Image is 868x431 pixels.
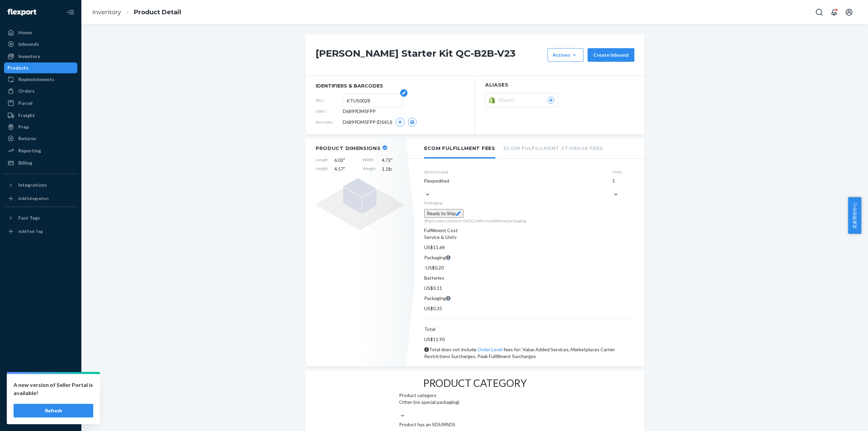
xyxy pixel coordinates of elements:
a: Products [4,62,77,73]
button: Integrations [4,180,77,190]
div: Orders [18,88,35,94]
h2: PRODUCT CATEGORY [423,377,527,389]
p: US$0.11 [424,285,634,292]
label: Units [612,169,634,175]
a: Prep [4,121,77,132]
a: Orders [4,86,77,96]
div: Integrations [18,182,47,188]
a: Product Detail [134,8,181,16]
span: Width [362,157,376,164]
p: Product has an SDS/MSDS [399,421,551,428]
button: Actions [548,48,584,62]
p: Total [424,326,634,333]
span: SKU [316,97,343,103]
a: Inbounds [4,39,77,50]
span: Weight [362,166,376,172]
h1: [PERSON_NAME] Starter Kit QC-B2B-V23 [316,48,544,62]
button: Open account menu [842,5,856,19]
li: Ecom Fulfillment Storage Fees [504,138,603,157]
div: Fast Tags [18,214,40,221]
a: Reporting [4,145,77,156]
div: 1 [612,177,634,184]
button: Close Navigation [64,5,77,19]
a: Inventory [4,51,77,62]
div: Prep [18,124,29,130]
span: 4.72 [382,157,404,164]
a: Talk to Support [4,389,77,400]
button: Give Feedback [4,412,77,423]
span: Height [316,166,328,172]
div: Home [18,29,32,36]
p: Product category [399,392,551,399]
div: Actions [553,52,578,58]
a: Add Integration [4,193,77,204]
div: Replenishments [18,76,54,83]
p: Batteries [424,275,634,281]
input: Flexpedited [424,184,425,191]
span: DSKU [316,108,343,114]
span: " [343,157,345,163]
div: Reporting [18,147,41,154]
a: Billing [4,157,77,168]
button: Shopify [485,93,558,107]
a: Replenishments [4,74,77,85]
ol: breadcrumbs [87,2,186,22]
span: 6.02 [334,157,356,164]
a: Returns [4,133,77,144]
h2: Product Dimensions [316,145,381,151]
div: Other (no special packaging) [399,399,551,406]
p: US$11.90 [424,336,634,343]
span: Barcodes [316,119,343,125]
span: " [391,157,393,163]
p: Packaging [424,200,634,206]
a: Home [4,27,77,38]
div: Returns [18,135,36,142]
p: Packaging [424,254,634,261]
input: 1 [612,184,613,191]
p: Packaging [424,295,634,302]
h2: Aliases [485,82,634,88]
input: Other (no special packaging) [399,406,400,412]
button: Open notifications [827,5,841,19]
p: Ship in own container (SIOC) with no additional packaging. [424,218,634,224]
button: Fast Tags [4,212,77,223]
button: 卖家帮助中心 [848,197,861,234]
span: Shopify [498,97,518,104]
a: Inventory [92,8,121,16]
button: Refresh [14,404,93,417]
a: Freight [4,110,77,121]
p: A new version of Seller Portal is available! [14,381,93,397]
div: Add Fast Tag [18,228,43,234]
button: Ready to Ship [424,209,463,218]
span: D6899DM5FPP [343,108,376,115]
p: US$11.64 [424,244,634,251]
a: Help Center [4,400,77,411]
img: Flexport logo [7,9,36,16]
div: Parcel [18,100,33,107]
div: Add Integration [18,195,48,201]
button: Create inbound [588,48,634,62]
label: Service Level [424,169,607,175]
span: " [343,166,345,172]
a: Parcel [4,98,77,109]
p: -US$0.20 [424,264,634,271]
a: Add Fast Tag [4,226,77,237]
span: Total does not include fees for: Value Added Services, Marketplaces Carrier Restrictions Surcharg... [424,346,615,359]
a: Settings [4,377,77,388]
div: Flexpedited [424,177,607,184]
div: Inventory [18,53,40,60]
div: Billing [18,160,32,166]
span: 4.57 [334,166,356,172]
span: 1.1 lb [382,166,404,172]
p: US$0.35 [424,305,634,312]
li: Ecom Fulfillment Fees [424,138,495,158]
span: identifiers & barcodes [316,82,465,89]
p: Service & Units [424,234,634,241]
div: Products [7,64,28,71]
div: Freight [18,112,35,119]
a: Order Level [477,346,502,352]
span: Length [316,157,328,164]
div: Fulfillment Cost [424,227,634,234]
div: Inbounds [18,41,39,48]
